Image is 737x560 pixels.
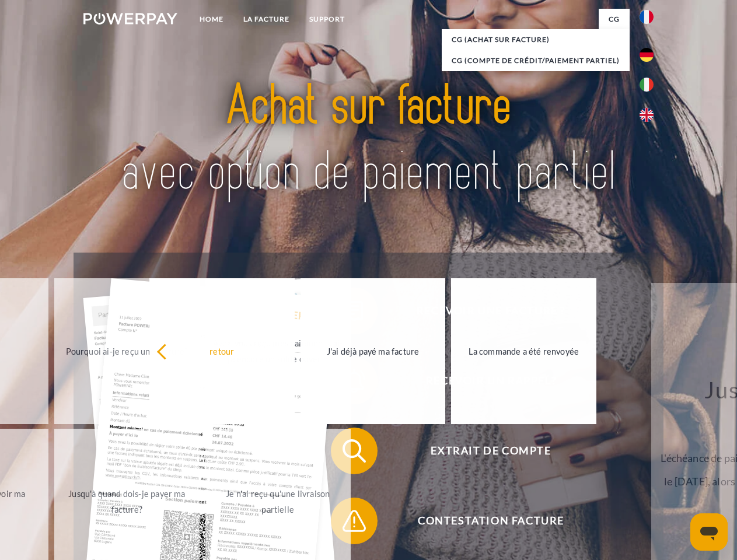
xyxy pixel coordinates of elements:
[640,108,654,122] img: en
[348,428,634,474] span: Extrait de compte
[640,10,654,24] img: fr
[331,428,634,474] button: Extrait de compte
[190,9,233,30] a: Home
[442,29,630,50] a: CG (achat sur facture)
[640,48,654,62] img: de
[308,343,439,359] div: J'ai déjà payé ma facture
[331,498,634,544] button: Contestation Facture
[61,486,193,517] div: Jusqu'à quand dois-je payer ma facture?
[348,498,634,544] span: Contestation Facture
[212,486,344,517] div: Je n'ai reçu qu'une livraison partielle
[442,50,630,71] a: CG (Compte de crédit/paiement partiel)
[233,9,299,30] a: LA FACTURE
[111,56,626,223] img: title-powerpay_fr.svg
[690,513,728,551] iframe: Bouton de lancement de la fenêtre de messagerie
[61,343,193,359] div: Pourquoi ai-je reçu une facture?
[458,343,589,359] div: La commande a été renvoyée
[156,343,288,359] div: retour
[299,9,355,30] a: Support
[599,9,630,30] a: CG
[640,78,654,92] img: it
[83,13,177,24] img: logo-powerpay-white.svg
